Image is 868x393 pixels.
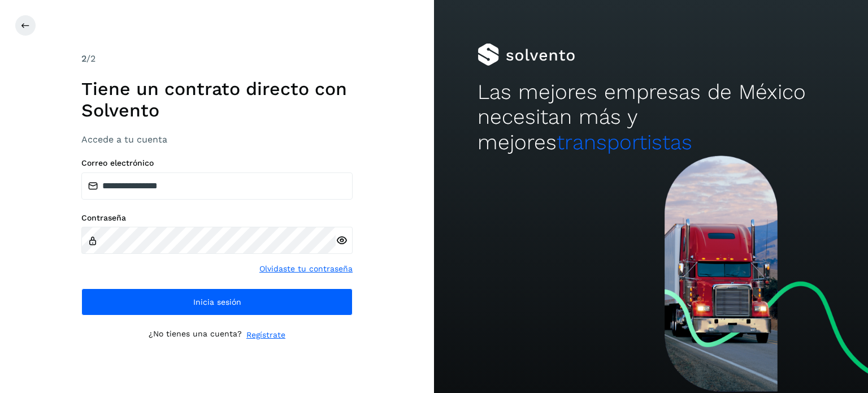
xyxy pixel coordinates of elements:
p: ¿No tienes una cuenta? [149,329,242,341]
label: Correo electrónico [81,158,353,168]
span: 2 [81,53,86,64]
label: Contraseña [81,213,353,223]
button: Inicia sesión [81,288,353,316]
span: Inicia sesión [193,298,241,306]
h2: Las mejores empresas de México necesitan más y mejores [478,80,824,155]
a: Olvidaste tu contraseña [259,263,353,275]
div: /2 [81,52,353,66]
h3: Accede a tu cuenta [81,134,353,145]
h1: Tiene un contrato directo con Solvento [81,78,353,122]
a: Regístrate [246,329,285,341]
span: transportistas [557,130,692,154]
